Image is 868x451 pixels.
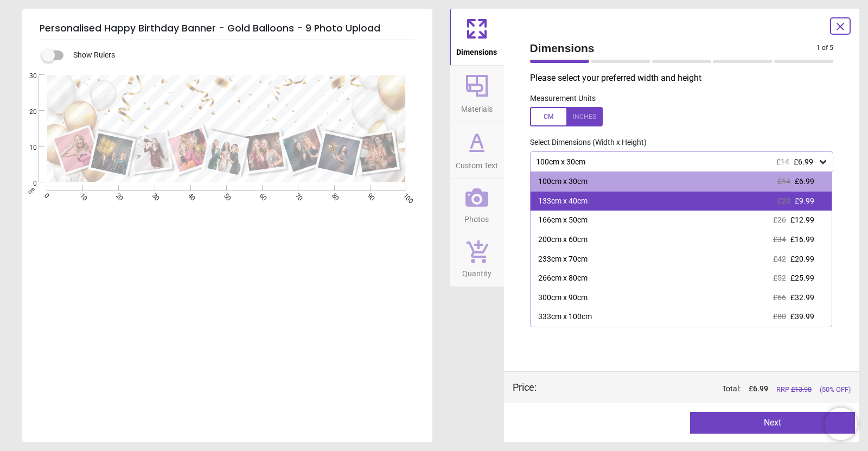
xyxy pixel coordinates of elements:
span: £34 [773,235,786,244]
div: 100cm x 30cm [535,157,818,167]
label: Measurement Units [530,93,596,104]
span: Dimensions [530,40,817,56]
button: Quantity [450,232,504,287]
span: Materials [461,99,493,115]
span: £20 [777,196,790,205]
span: £ [749,384,768,395]
p: Please select your preferred width and height [530,72,843,84]
div: 133cm x 40cm [538,196,588,207]
span: £12.99 [790,215,814,224]
span: Photos [464,209,489,225]
button: Custom Text [450,122,504,179]
span: £9.99 [795,196,814,205]
div: 166cm x 50cm [538,215,588,226]
button: Dimensions [450,9,504,65]
span: £20.99 [790,255,814,263]
h5: Personalised Happy Birthday Banner - Gold Balloons - 9 Photo Upload [40,17,415,40]
span: £25.99 [790,274,814,282]
div: 100cm x 30cm [538,176,588,187]
div: 200cm x 60cm [538,234,588,245]
span: 30 [16,72,37,81]
span: £42 [773,255,786,263]
span: £52 [773,274,786,282]
span: £ 13.98 [791,385,812,393]
div: 233cm x 70cm [538,254,588,265]
button: Materials [450,66,504,122]
span: Dimensions [456,42,497,58]
span: 1 of 5 [816,43,833,53]
span: £26 [773,215,786,224]
button: Photos [450,179,504,232]
span: £16.99 [790,235,814,244]
span: £6.99 [795,177,814,186]
div: Show Rulers [48,49,432,62]
span: £80 [773,312,786,321]
span: 6.99 [753,384,768,393]
span: £14 [776,157,789,166]
label: Select Dimensions (Width x Height) [521,137,647,148]
span: 10 [16,143,37,153]
span: £66 [773,293,786,302]
span: RRP [776,385,812,395]
span: (50% OFF) [820,385,851,395]
span: Custom Text [456,155,498,171]
div: 300cm x 90cm [538,293,588,303]
span: 0 [16,179,37,188]
span: £32.99 [790,293,814,302]
span: £14 [777,177,790,186]
iframe: Brevo live chat [825,408,857,440]
span: 20 [16,107,37,117]
span: £39.99 [790,312,814,321]
span: £6.99 [794,157,813,166]
span: Quantity [462,263,492,280]
div: 266cm x 80cm [538,273,588,284]
div: 333cm x 100cm [538,312,592,322]
button: Next [690,412,855,434]
div: Price : [513,380,537,394]
div: Total: [553,384,851,395]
